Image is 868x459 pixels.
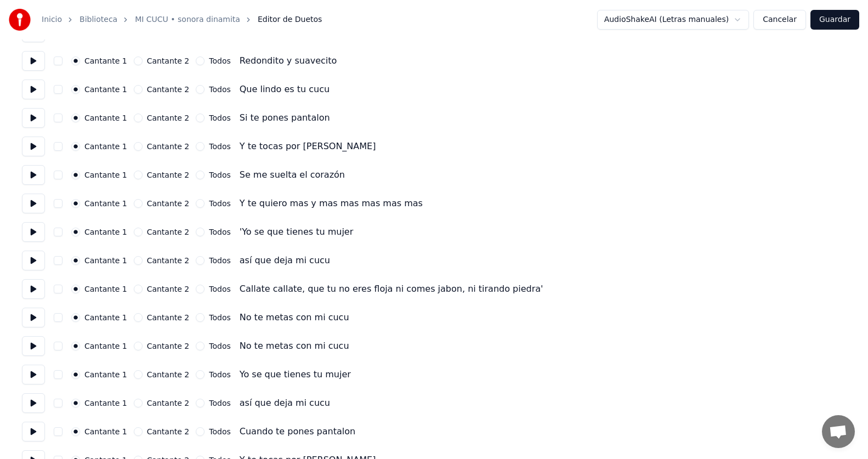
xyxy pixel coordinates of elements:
label: Cantante 1 [84,257,127,264]
a: MI CUCU • sonora dinamita [135,14,240,25]
div: Si te pones pantalon [240,111,330,124]
label: Todos [209,200,230,207]
label: Cantante 2 [147,143,190,150]
label: Cantante 1 [84,342,127,350]
label: Cantante 2 [147,114,190,122]
div: 'Yo se que tienes tu mujer [240,225,353,239]
label: Cantante 2 [147,399,190,407]
a: Inicio [42,14,62,25]
div: Chat abierto [822,415,855,448]
label: Cantante 1 [84,86,127,93]
div: Que lindo es tu cucu [240,83,330,96]
label: Cantante 2 [147,228,190,236]
label: Cantante 1 [84,143,127,150]
div: Redondito y suavecito [240,54,337,67]
label: Todos [209,171,230,179]
label: Cantante 1 [84,114,127,122]
label: Cantante 2 [147,428,190,435]
label: Todos [209,257,230,264]
label: Todos [209,314,230,321]
label: Cantante 2 [147,86,190,93]
div: Cuando te pones pantalon [240,425,355,438]
label: Cantante 1 [84,371,127,378]
div: Callate callate, que tu no eres floja ni comes jabon, ni tirando piedra' [240,282,543,296]
div: así que deja mi cucu [240,396,330,410]
label: Cantante 2 [147,371,190,378]
label: Cantante 1 [84,428,127,435]
button: Cancelar [753,10,806,30]
label: Cantante 2 [147,285,190,293]
label: Todos [209,86,230,93]
label: Todos [209,371,230,378]
div: Se me suelta el corazón [240,168,345,182]
label: Cantante 1 [84,171,127,179]
label: Todos [209,342,230,350]
label: Cantante 2 [147,200,190,207]
label: Cantante 2 [147,171,190,179]
label: Cantante 1 [84,57,127,65]
label: Cantante 1 [84,399,127,407]
div: así que deja mi cucu [240,254,330,267]
nav: breadcrumb [42,14,322,25]
div: No te metas con mi cucu [240,339,349,353]
label: Cantante 2 [147,314,190,321]
a: Biblioteca [80,14,117,25]
label: Cantante 2 [147,57,190,65]
label: Cantante 1 [84,314,127,321]
label: Cantante 1 [84,200,127,207]
label: Todos [209,143,230,150]
label: Todos [209,228,230,236]
label: Todos [209,285,230,293]
label: Cantante 2 [147,257,190,264]
div: No te metas con mi cucu [240,311,349,324]
label: Todos [209,114,230,122]
span: Editor de Duetos [258,14,322,25]
label: Cantante 1 [84,285,127,293]
label: Cantante 1 [84,228,127,236]
label: Todos [209,428,230,435]
img: youka [9,9,31,31]
label: Cantante 2 [147,342,190,350]
div: Y te quiero mas y mas mas mas mas mas [240,197,423,210]
div: Y te tocas por [PERSON_NAME] [240,140,376,153]
div: Yo se que tienes tu mujer [240,368,351,381]
button: Guardar [810,10,859,30]
label: Todos [209,399,230,407]
label: Todos [209,57,230,65]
